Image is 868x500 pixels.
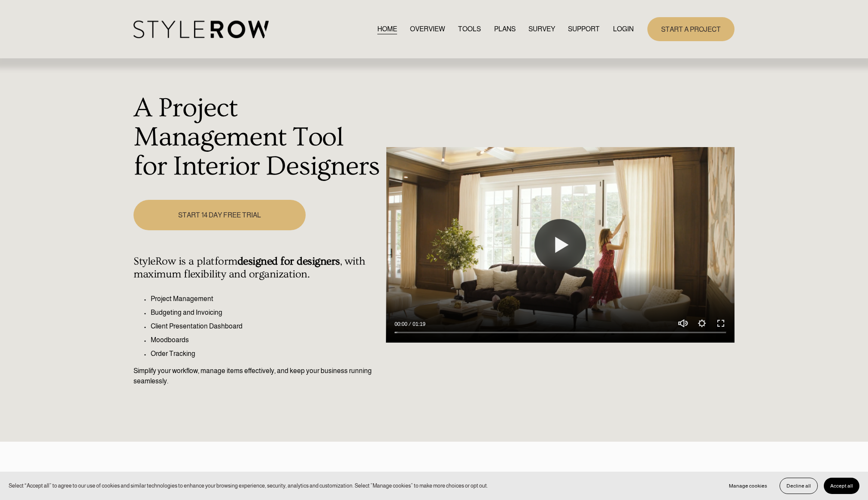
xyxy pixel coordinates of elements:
[134,366,381,386] p: Simplify your workflow, manage items effectively, and keep your business running seamlessly.
[494,24,516,35] a: PLANS
[647,17,734,41] a: START A PROJECT
[410,24,445,35] a: OVERVIEW
[395,320,410,328] div: Current time
[780,478,818,494] button: Decline all
[151,307,381,318] p: Budgeting and Invoicing
[151,294,381,304] p: Project Management
[134,21,269,38] img: StyleRow
[151,321,381,331] p: Client Presentation Dashboard
[410,320,428,328] div: Duration
[830,483,853,489] span: Accept all
[534,219,586,271] button: Play
[134,200,305,230] a: START 14 DAY FREE TRIAL
[824,478,859,494] button: Accept all
[151,349,381,359] p: Order Tracking
[786,483,811,489] span: Decline all
[395,330,726,336] input: Seek
[237,255,340,268] strong: designed for designers
[729,483,767,489] span: Manage cookies
[458,24,481,35] a: TOOLS
[568,24,600,35] a: folder dropdown
[9,482,488,490] p: Select “Accept all” to agree to our use of cookies and similar technologies to enhance your brows...
[377,24,397,35] a: HOME
[134,94,381,181] h1: A Project Management Tool for Interior Designers
[528,24,555,35] a: SURVEY
[722,478,774,494] button: Manage cookies
[134,470,734,499] p: Dedicate 60 Minutes to Start a Project
[568,24,600,34] span: SUPPORT
[134,255,381,281] h4: StyleRow is a platform , with maximum flexibility and organization.
[613,24,634,35] a: LOGIN
[151,335,381,345] p: Moodboards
